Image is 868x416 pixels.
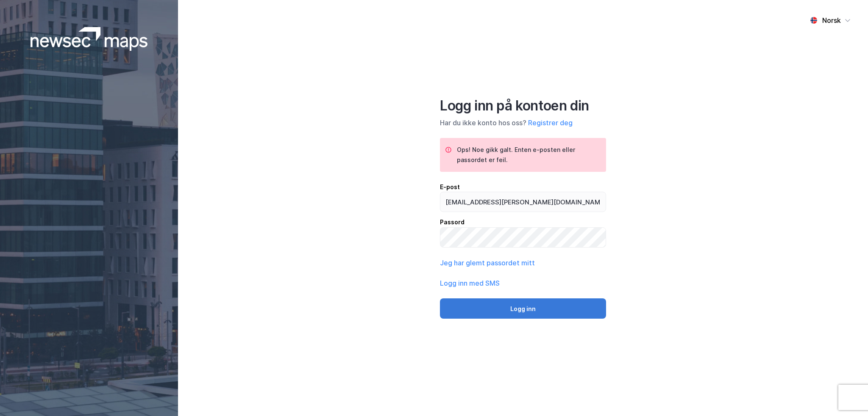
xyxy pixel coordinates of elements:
button: Jeg har glemt passordet mitt [440,258,535,268]
div: E-post [440,182,606,192]
div: Norsk [822,15,841,25]
div: Har du ikke konto hos oss? [440,118,606,128]
div: Kontrollprogram for chat [826,375,868,416]
div: Logg inn på kontoen din [440,97,606,114]
button: Logg inn [440,298,606,319]
img: logoWhite.bf58a803f64e89776f2b079ca2356427.svg [31,27,148,51]
button: Registrer deg [528,118,573,128]
iframe: Chat Widget [826,375,868,416]
button: Logg inn med SMS [440,278,500,288]
div: Ops! Noe gikk galt. Enten e-posten eller passordet er feil. [457,145,599,165]
div: Passord [440,217,606,227]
